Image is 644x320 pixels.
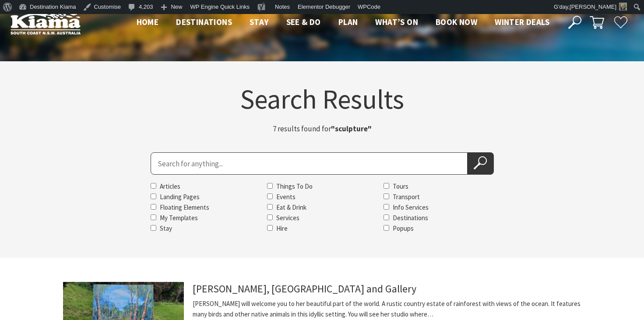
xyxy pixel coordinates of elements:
[276,214,299,222] label: Services
[375,17,418,27] span: What’s On
[63,85,581,113] h1: Search Results
[276,224,288,232] label: Hire
[393,182,408,190] label: Tours
[160,224,172,232] label: Stay
[393,203,429,211] label: Info Services
[436,17,477,27] span: Book now
[276,182,313,190] label: Things To Do
[137,17,159,27] span: Home
[160,203,209,211] label: Floating Elements
[11,11,81,35] img: Kiama Logo
[393,224,414,232] label: Popups
[338,17,358,27] span: Plan
[495,17,549,27] span: Winter Deals
[160,214,198,222] label: My Templates
[570,4,616,10] span: [PERSON_NAME]
[160,182,180,190] label: Articles
[393,214,428,222] label: Destinations
[193,282,416,295] a: [PERSON_NAME], [GEOGRAPHIC_DATA] and Gallery
[393,193,420,201] label: Transport
[151,152,468,175] input: Search for:
[619,3,627,11] img: Theresa-Mullan-1-30x30.png
[160,193,200,201] label: Landing Pages
[331,124,372,134] strong: "sculpture"
[250,17,269,27] span: Stay
[286,17,321,27] span: See & Do
[128,15,558,30] nav: Main Menu
[276,193,296,201] label: Events
[213,123,432,135] p: 7 results found for
[193,299,581,320] p: [PERSON_NAME] will welcome you to her beautiful part of the world. A rustic country estate of rai...
[276,203,306,211] label: Eat & Drink
[176,17,232,27] span: Destinations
